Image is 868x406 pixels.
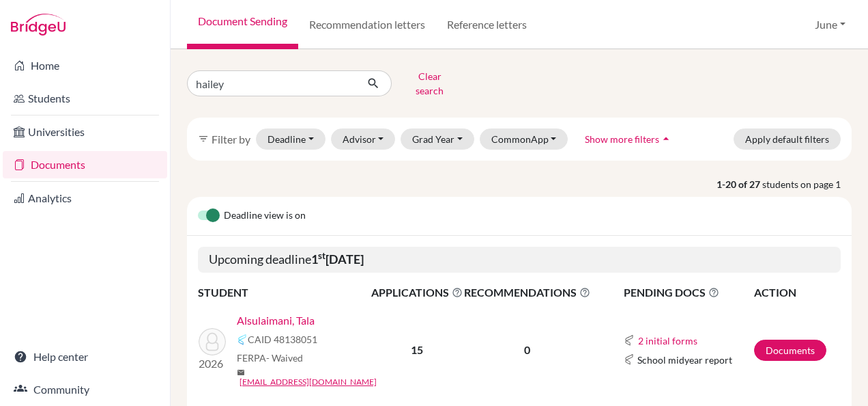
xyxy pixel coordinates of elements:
[3,343,167,370] a: Help center
[762,177,852,191] span: students on page 1
[199,355,226,372] p: 2026
[240,376,377,388] a: [EMAIL_ADDRESS][DOMAIN_NAME]
[659,132,673,146] i: arrow_drop_up
[266,352,303,364] span: - Waived
[237,312,315,329] a: Alsulaimani, Tala
[754,340,826,361] a: Documents
[3,376,167,403] a: Community
[3,118,167,146] a: Universities
[753,284,841,301] th: ACTION
[318,250,325,261] sup: st
[198,247,841,273] h5: Upcoming deadline
[198,284,371,301] th: STUDENT
[3,151,167,178] a: Documents
[371,284,463,301] span: APPLICATIONS
[624,284,753,301] span: PENDING DOCS
[3,85,167,112] a: Students
[717,177,762,191] strong: 1-20 of 27
[809,12,852,38] button: June
[311,252,364,267] b: 1 [DATE]
[585,133,659,145] span: Show more filters
[480,128,568,150] button: CommonApp
[464,284,590,301] span: RECOMMENDATIONS
[3,52,167,79] a: Home
[464,342,590,358] p: 0
[224,208,306,224] span: Deadline view is on
[624,354,635,365] img: Common App logo
[198,133,209,144] i: filter_list
[11,14,66,36] img: Bridge-U
[3,185,167,212] a: Analytics
[734,128,841,150] button: Apply default filters
[637,333,698,349] button: 2 initial forms
[256,128,325,150] button: Deadline
[237,334,248,345] img: Common App logo
[187,70,356,96] input: Find student by name...
[331,128,396,150] button: Advisor
[401,128,474,150] button: Grad Year
[573,128,684,150] button: Show more filtersarrow_drop_up
[212,133,250,146] span: Filter by
[199,328,226,355] img: Alsulaimani, Tala
[624,335,635,346] img: Common App logo
[237,368,245,377] span: mail
[392,66,467,101] button: Clear search
[248,332,317,347] span: CAID 48138051
[411,343,423,356] b: 15
[637,353,732,367] span: School midyear report
[237,351,303,365] span: FERPA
